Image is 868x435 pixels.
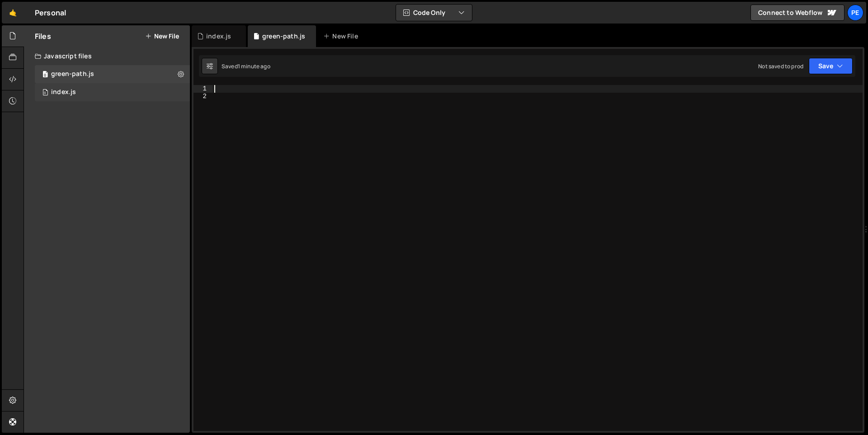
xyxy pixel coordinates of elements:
[51,88,76,96] div: index.js
[51,70,94,78] div: green-path.js
[323,32,361,41] div: New File
[222,62,270,70] div: Saved
[2,2,24,24] a: 🤙
[24,47,190,65] div: Javascript files
[42,71,48,79] span: 0
[35,31,51,41] h2: Files
[758,62,803,70] div: Not saved to prod
[238,62,270,70] div: 1 minute ago
[35,7,66,18] div: Personal
[193,93,212,100] div: 2
[396,5,472,21] button: Code Only
[42,90,48,97] span: 0
[750,5,844,21] a: Connect to Webflow
[35,65,190,83] div: 17245/47895.js
[35,83,190,101] div: 17245/47766.js
[193,85,212,93] div: 1
[809,58,853,74] button: Save
[145,33,179,40] button: New File
[262,32,305,41] div: green-path.js
[206,32,231,41] div: index.js
[847,5,863,21] a: Pe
